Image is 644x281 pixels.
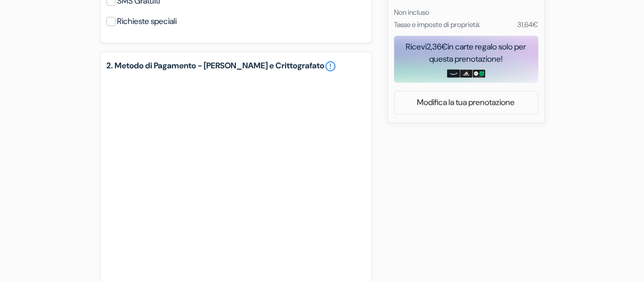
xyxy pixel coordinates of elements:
img: uber-uber-eats-card.png [472,69,485,78]
h5: 2. Metodo di Pagamento - [PERSON_NAME] e Crittografato [106,60,366,72]
small: Non incluso [394,8,429,17]
a: Modifica la tua prenotazione [395,93,538,112]
small: 31,64€ [517,20,538,29]
img: amazon-card-no-text.png [447,69,460,78]
label: Richieste speciali [117,14,177,29]
span: 2,36€ [427,41,447,52]
small: Tasse e imposte di proprietà: [394,20,481,29]
div: Ricevi in carte regalo solo per questa prenotazione! [394,41,538,65]
img: adidas-card.png [460,69,472,78]
a: error_outline [324,60,337,72]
